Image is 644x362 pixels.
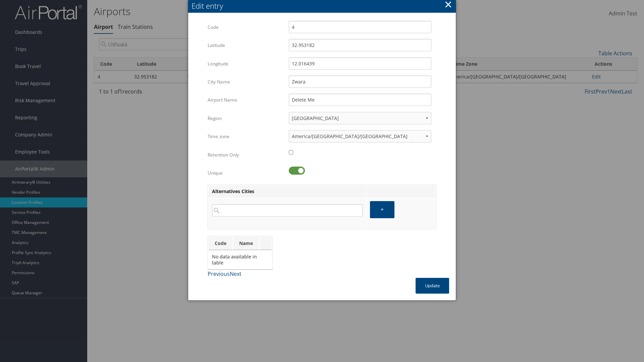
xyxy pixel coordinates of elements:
label: Airport Name [208,94,284,106]
a: Next [230,270,241,278]
label: Time zone [208,130,284,143]
label: City Name [208,75,284,88]
div: Edit entry [192,1,456,11]
label: Retention Only [208,148,284,161]
th: Name: activate to sort column ascending [233,237,259,250]
th: : activate to sort column ascending [260,237,272,250]
label: Latitude [208,39,284,52]
a: Previous [208,270,230,278]
button: Update [416,278,449,294]
label: Longitude [208,57,284,70]
button: + [370,201,394,218]
label: Code [208,21,284,34]
th: Code: activate to sort column ascending [209,237,232,250]
label: Region [208,112,284,125]
label: Unique [208,167,284,179]
td: No data available in table [209,251,272,269]
th: Alternatives Cities [209,186,366,198]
